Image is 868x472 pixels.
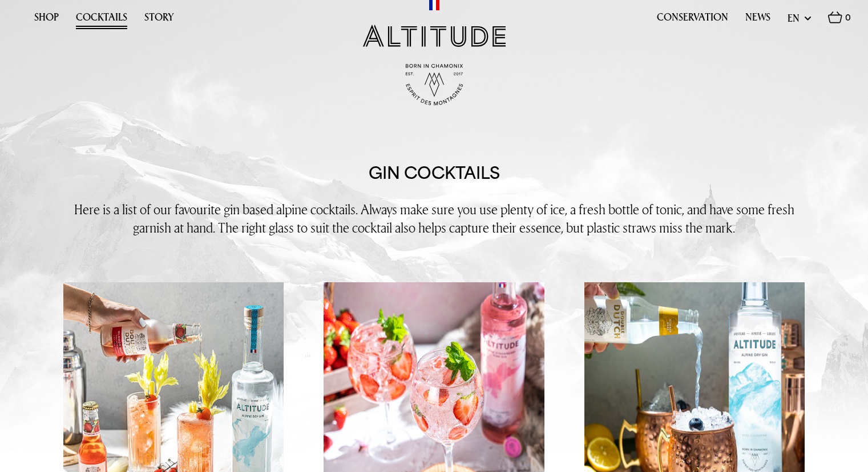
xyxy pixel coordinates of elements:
[363,25,506,47] img: Altitude Gin
[34,11,59,29] a: Shop
[657,11,728,29] a: Conservation
[76,11,127,29] a: Cocktails
[828,11,851,30] a: 0
[144,11,174,29] a: Story
[406,64,463,106] img: Born in Chamonix - Est. 2017 - Espirit des Montagnes
[745,11,770,29] a: News
[74,200,794,236] span: Here is a list of our favourite gin based alpine cocktails. Always make sure you use plenty of ic...
[369,163,500,183] h1: Gin Cocktails
[828,11,842,23] img: Basket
